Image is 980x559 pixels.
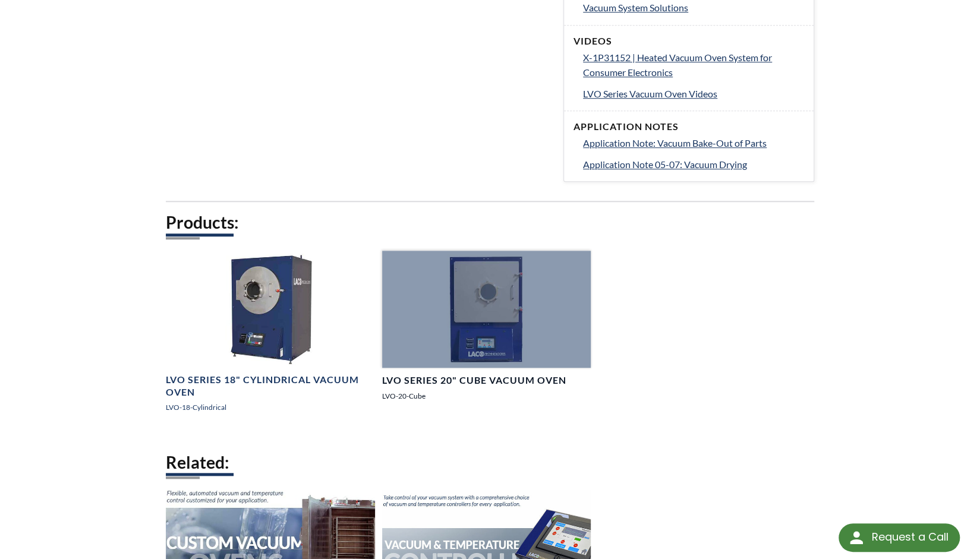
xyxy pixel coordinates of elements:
h2: Related: [166,451,814,473]
h2: Products: [166,211,814,233]
a: Vacuum Oven Cube Front Aluminum Door, front viewLVO Series 20" Cube Vacuum OvenLVO-20-Cube [382,251,591,411]
span: Application Note: Vacuum Bake-Out of Parts [583,137,767,149]
span: Vacuum System Solutions [583,2,688,13]
div: Request a Call [871,523,948,551]
span: LVO Series Vacuum Oven Videos [583,88,717,99]
a: X-1P31152 | Heated Vacuum Oven System for Consumer Electronics [583,50,804,80]
img: round button [847,528,866,547]
h4: LVO Series 20" Cube Vacuum Oven [382,374,566,387]
a: LVO Series Vacuum Oven Videos [583,86,804,102]
p: LVO-18-Cylindrical [166,402,375,413]
p: LVO-20-Cube [382,390,591,402]
h4: LVO Series 18" Cylindrical Vacuum Oven [166,374,375,399]
span: X-1P31152 | Heated Vacuum Oven System for Consumer Electronics [583,52,772,78]
div: Request a Call [839,523,960,552]
a: Vacuum Oven Cylindrical Chamber front angle viewLVO Series 18" Cylindrical Vacuum OvenLVO-18-Cyli... [166,251,375,423]
a: Application Note: Vacuum Bake-Out of Parts [583,135,804,151]
a: Application Note 05-07: Vacuum Drying [583,157,804,172]
span: Application Note 05-07: Vacuum Drying [583,159,747,170]
h4: Videos [573,35,804,48]
h4: Application Notes [573,121,804,133]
